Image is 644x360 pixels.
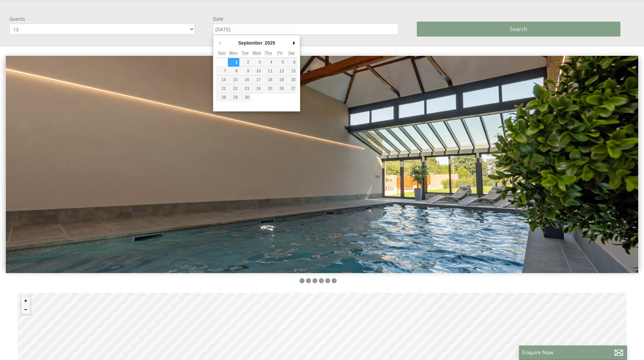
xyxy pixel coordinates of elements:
[213,16,398,22] label: Date
[290,38,297,48] button: Next Month
[286,67,297,75] button: 13
[239,76,251,84] button: 16
[228,93,239,102] button: 29
[265,51,272,55] abbr: Thursday
[262,58,274,67] button: 4
[274,67,286,75] button: 12
[242,51,248,55] abbr: Tuesday
[9,16,195,22] label: Guests
[417,22,620,37] button: Search
[216,67,228,75] button: 7
[239,85,251,93] button: 23
[277,51,282,55] abbr: Friday
[216,38,223,48] button: Previous Month
[239,58,251,67] button: 2
[251,67,262,75] button: 10
[218,51,226,55] abbr: Sunday
[237,38,263,48] div: September
[216,76,228,84] button: 14
[216,93,228,102] button: 28
[21,296,30,305] button: Zoom in
[522,349,624,356] p: Enquire Now
[251,76,262,84] button: 17
[228,76,239,84] button: 15
[274,85,286,93] button: 26
[228,58,239,67] button: 1
[274,58,286,67] button: 5
[262,76,274,84] button: 18
[216,85,228,93] button: 21
[21,305,30,314] button: Zoom out
[239,67,251,75] button: 9
[262,85,274,93] button: 25
[251,85,262,93] button: 24
[253,51,261,55] abbr: Wednesday
[264,38,276,48] div: 2025
[228,85,239,93] button: 22
[288,51,295,55] abbr: Saturday
[286,76,297,84] button: 20
[286,85,297,93] button: 27
[228,67,239,75] button: 8
[229,51,238,55] abbr: Monday
[274,76,286,84] button: 19
[510,25,527,33] span: Search
[213,24,398,35] input: Arrival Date
[286,58,297,67] button: 6
[262,67,274,75] button: 11
[239,93,251,102] button: 30
[251,58,262,67] button: 3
